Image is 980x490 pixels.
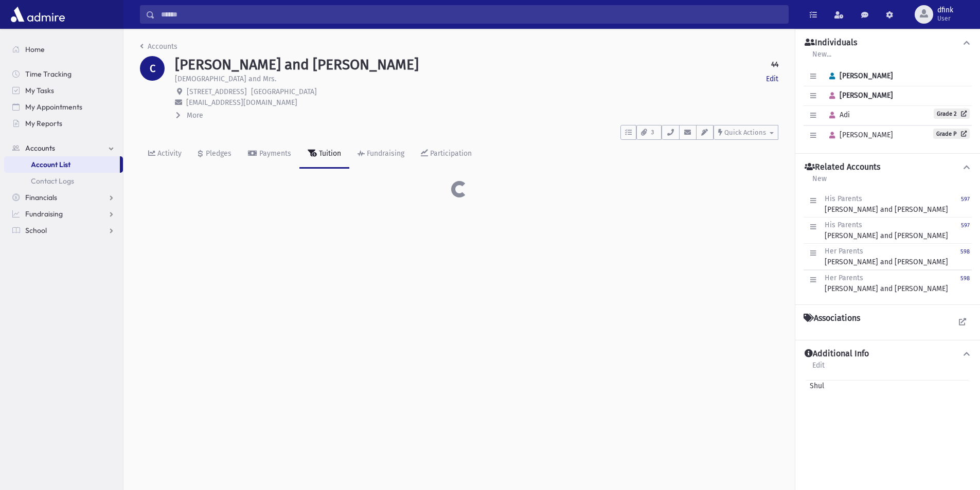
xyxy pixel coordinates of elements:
a: 597 [961,220,970,241]
nav: breadcrumb [140,41,177,56]
span: Quick Actions [724,129,766,136]
a: Accounts [140,42,177,51]
img: AdmirePro [8,4,67,25]
button: Quick Actions [714,125,778,140]
small: 598 [960,275,970,282]
a: New... [812,48,832,67]
small: 597 [961,196,970,203]
a: Grade P [933,129,970,139]
strong: 44 [771,59,778,70]
div: [PERSON_NAME] and [PERSON_NAME] [825,193,948,215]
span: My Appointments [25,102,82,112]
span: My Reports [25,119,62,128]
a: Accounts [4,140,123,156]
div: C [140,56,165,81]
span: School [25,226,47,235]
a: Pledges [190,140,240,169]
span: Time Tracking [25,69,72,79]
button: Related Accounts [804,162,972,173]
small: 598 [960,248,970,255]
div: [PERSON_NAME] and [PERSON_NAME] [825,246,948,267]
div: Activity [155,149,182,158]
span: Fundraising [25,209,63,219]
span: Contact Logs [31,176,74,186]
a: School [4,222,123,239]
div: Fundraising [365,149,404,158]
a: Edit [766,74,778,84]
span: Her Parents [825,247,863,256]
span: [EMAIL_ADDRESS][DOMAIN_NAME] [186,98,297,107]
span: dfink [937,6,953,14]
span: Adi [825,111,850,119]
div: Pledges [204,149,231,158]
a: New [812,173,827,191]
input: Search [155,5,788,24]
a: My Tasks [4,82,123,99]
h4: Additional Info [805,349,869,359]
span: His Parents [825,221,862,229]
a: Edit [812,359,825,378]
a: Participation [413,140,480,169]
span: 3 [648,128,657,137]
h4: Related Accounts [805,162,880,173]
span: [PERSON_NAME] [825,71,893,80]
span: Shul [806,380,824,391]
a: Grade 2 [934,108,970,119]
span: [PERSON_NAME] [825,131,893,139]
a: Payments [240,140,299,169]
button: Additional Info [804,349,972,359]
a: Account List [4,156,120,173]
p: [DEMOGRAPHIC_DATA] and Mrs. [175,74,276,84]
div: [PERSON_NAME] and [PERSON_NAME] [825,273,948,294]
h4: Associations [804,313,860,323]
span: My Tasks [25,86,54,95]
a: Activity [140,140,190,169]
span: His Parents [825,194,862,203]
a: Time Tracking [4,66,123,82]
button: Individuals [804,38,972,48]
a: Fundraising [349,140,413,169]
span: Home [25,45,45,54]
div: [PERSON_NAME] and [PERSON_NAME] [825,220,948,241]
h4: Individuals [805,38,857,48]
button: More [175,110,204,121]
div: Payments [257,149,291,158]
span: Account List [31,160,70,169]
span: Accounts [25,143,55,153]
a: Fundraising [4,206,123,222]
div: Tuition [317,149,341,158]
small: 597 [961,222,970,229]
a: My Reports [4,115,123,132]
span: More [187,111,203,120]
button: 3 [636,125,662,140]
span: User [937,14,953,23]
a: 597 [961,193,970,215]
a: Contact Logs [4,173,123,189]
a: My Appointments [4,99,123,115]
span: [PERSON_NAME] [825,91,893,100]
span: Her Parents [825,274,863,282]
span: [STREET_ADDRESS] [187,87,247,96]
a: Tuition [299,140,349,169]
a: 598 [960,246,970,267]
span: Financials [25,193,57,202]
h1: [PERSON_NAME] and [PERSON_NAME] [175,56,419,74]
a: 598 [960,273,970,294]
div: Participation [428,149,472,158]
a: Home [4,41,123,58]
a: Financials [4,189,123,206]
span: [GEOGRAPHIC_DATA] [251,87,317,96]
